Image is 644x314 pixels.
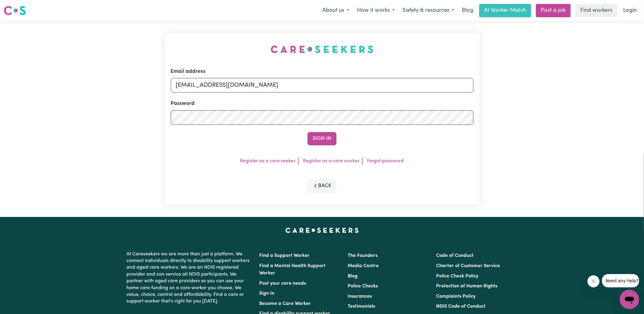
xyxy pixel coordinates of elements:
a: Register as a care seeker [240,159,296,163]
a: Insurances [348,294,372,299]
a: Forgot password [367,159,404,163]
iframe: Message from company [602,274,639,287]
a: Blog [348,274,358,279]
button: How it works [353,4,399,17]
img: Careseekers logo [4,5,26,16]
a: Find workers [575,4,617,17]
iframe: Button to launch messaging window [620,290,639,309]
button: About us [318,4,353,17]
a: Become a Care Worker [259,301,311,306]
a: AI Worker Match [479,4,531,17]
input: Email address [171,78,473,92]
a: Charter of Customer Service [436,264,500,268]
a: Register as a care worker [303,159,360,163]
a: Testimonials [348,304,375,309]
label: Password [171,100,195,108]
button: Sign In [308,132,336,145]
iframe: Close message [588,275,600,287]
a: Code of Conduct [436,253,474,258]
a: The Founders [348,253,378,258]
a: Sign In [259,291,274,296]
a: Find a Support Worker [259,253,310,258]
a: Careseekers logo [4,4,26,18]
button: Back [308,179,336,193]
a: Post a job [536,4,571,17]
a: NDIS Code of Conduct [436,304,486,309]
label: Email address [171,68,206,76]
a: Blog [458,4,477,17]
a: Media Centre [348,264,379,268]
a: Careseekers home page [285,228,359,233]
a: Login [620,4,640,17]
button: Safety & resources [399,4,458,17]
a: Police Check Policy [436,274,479,279]
a: Post your care needs [259,281,306,286]
a: Complaints Policy [436,294,476,299]
a: Police Checks [348,284,378,289]
a: Find a Mental Health Support Worker [259,264,326,276]
p: At Careseekers we are more than just a platform. We connect individuals directly to disability su... [126,248,252,307]
a: Protection of Human Rights [436,284,498,289]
